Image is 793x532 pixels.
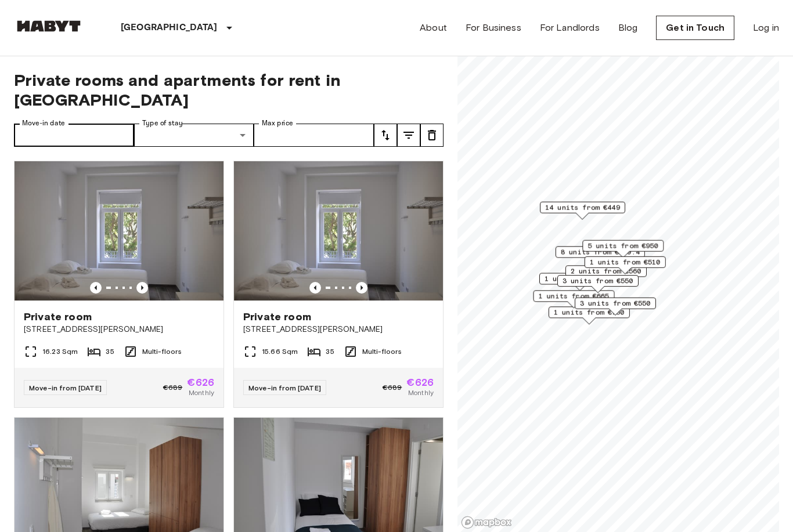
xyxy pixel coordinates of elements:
[540,21,600,35] a: For Landlords
[545,273,615,284] span: 1 units from €615
[14,161,224,408] a: Marketing picture of unit PT-17-010-001-08HPrevious imagePrevious imagePrivate room[STREET_ADDRES...
[539,291,610,301] span: 1 units from €665
[575,298,656,316] div: Map marker
[262,346,298,357] span: 15.66 Sqm
[22,118,65,128] label: Move-in date
[545,202,620,213] span: 14 units from €449
[656,16,734,40] a: Get in Touch
[121,21,218,35] p: [GEOGRAPHIC_DATA]
[420,124,444,147] button: tune
[248,383,321,392] span: Move-in from [DATE]
[554,307,625,317] span: 1 units from €760
[243,324,434,335] span: [STREET_ADDRESS][PERSON_NAME]
[582,240,664,258] div: Map marker
[466,21,521,35] a: For Business
[563,276,633,286] span: 3 units from €550
[233,161,444,408] a: Marketing picture of unit PT-17-010-001-33HPrevious imagePrevious imagePrivate room[STREET_ADDRES...
[136,282,148,294] button: Previous image
[557,275,639,293] div: Map marker
[24,310,92,324] span: Private room
[309,282,321,294] button: Previous image
[561,247,640,257] span: 8 units from €519.4
[587,241,658,251] span: 5 units from €950
[234,161,443,301] img: Marketing picture of unit PT-17-010-001-33H
[571,266,641,276] span: 2 units from €560
[14,20,84,32] img: Habyt
[189,388,214,398] span: Monthly
[580,298,651,309] span: 3 units from €550
[356,282,367,294] button: Previous image
[90,282,102,294] button: Previous image
[106,346,114,357] span: 35
[618,21,638,35] a: Blog
[753,21,779,35] a: Log in
[540,202,625,220] div: Map marker
[539,273,621,291] div: Map marker
[15,161,224,301] img: Marketing picture of unit PT-17-010-001-08H
[420,21,447,35] a: About
[42,346,78,357] span: 16.23 Sqm
[163,382,183,393] span: €689
[362,346,402,357] span: Multi-floors
[565,265,647,283] div: Map marker
[556,246,645,264] div: Map marker
[24,324,214,335] span: [STREET_ADDRESS][PERSON_NAME]
[383,382,402,393] span: €689
[243,310,311,324] span: Private room
[142,118,183,128] label: Type of stay
[534,290,615,308] div: Map marker
[461,516,512,529] a: Mapbox logo
[187,377,214,388] span: €626
[29,383,102,392] span: Move-in from [DATE]
[397,124,420,147] button: tune
[590,257,661,267] span: 1 units from €510
[549,306,630,324] div: Map marker
[14,70,444,110] span: Private rooms and apartments for rent in [GEOGRAPHIC_DATA]
[14,124,134,147] input: Choose date
[585,256,666,274] div: Map marker
[326,346,334,357] span: 35
[374,124,397,147] button: tune
[142,346,182,357] span: Multi-floors
[262,118,293,128] label: Max price
[408,388,434,398] span: Monthly
[406,377,434,388] span: €626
